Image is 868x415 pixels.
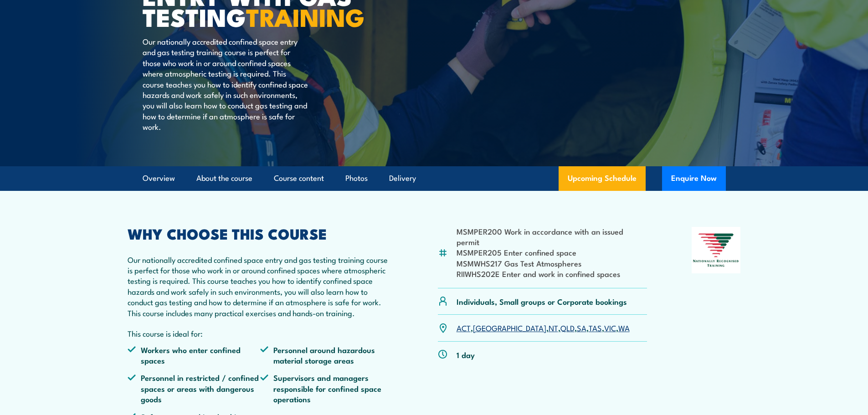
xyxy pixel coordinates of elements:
li: Personnel around hazardous material storage areas [260,344,393,366]
p: 1 day [457,349,475,360]
a: WA [618,322,630,333]
p: Our nationally accredited confined space entry and gas testing training course is perfect for tho... [128,254,394,318]
a: SA [577,322,586,333]
li: RIIWHS202E Enter and work in confined spaces [457,268,647,279]
a: Delivery [389,166,416,190]
p: Individuals, Small groups or Corporate bookings [457,296,627,307]
a: NT [549,322,558,333]
a: Course content [274,166,324,190]
li: MSMPER200 Work in accordance with an issued permit [457,226,647,247]
a: About the course [196,166,252,190]
button: Enquire Now [662,166,726,191]
a: ACT [457,322,471,333]
img: Nationally Recognised Training logo. [692,227,741,273]
h2: WHY CHOOSE THIS COURSE [128,227,394,240]
a: Overview [143,166,175,190]
li: MSMWHS217 Gas Test Atmospheres [457,258,647,268]
a: [GEOGRAPHIC_DATA] [473,322,546,333]
a: Upcoming Schedule [559,166,646,191]
a: QLD [560,322,575,333]
a: TAS [589,322,602,333]
a: Photos [345,166,368,190]
li: Supervisors and managers responsible for confined space operations [260,372,393,404]
p: Our nationally accredited confined space entry and gas testing training course is perfect for tho... [143,36,309,132]
li: Personnel in restricted / confined spaces or areas with dangerous goods [128,372,261,404]
p: This course is ideal for: [128,328,394,338]
p: , , , , , , , [457,323,630,333]
a: VIC [604,322,616,333]
li: Workers who enter confined spaces [128,344,261,366]
li: MSMPER205 Enter confined space [457,247,647,257]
